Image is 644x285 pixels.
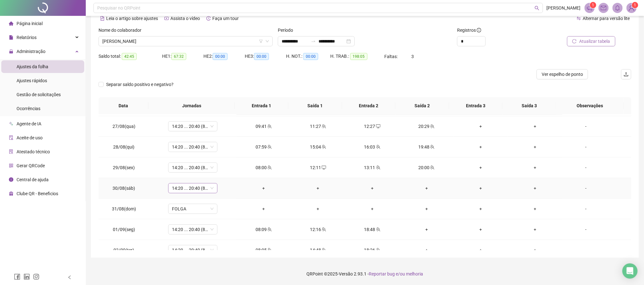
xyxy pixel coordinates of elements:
[429,165,435,170] span: team
[405,164,449,171] div: 20:00
[556,97,624,115] th: Observações
[350,205,394,212] div: +
[296,164,340,171] div: 12:11
[567,226,605,233] div: -
[321,124,326,129] span: team
[567,185,605,192] div: -
[33,274,39,280] span: instagram
[350,53,367,60] span: 198:05
[567,143,605,150] div: -
[350,123,394,130] div: 12:27
[104,81,176,88] span: Separar saldo positivo e negativo?
[296,205,340,212] div: +
[267,227,272,232] span: team
[99,53,162,60] div: Saldo total:
[342,97,396,115] th: Entrada 2
[17,135,43,140] span: Aceite de uso
[17,35,37,40] span: Relatórios
[296,247,340,254] div: 14:48
[375,124,380,129] span: desktop
[622,263,638,279] div: Open Intercom Messenger
[17,64,48,69] span: Ajustes da folha
[311,39,316,44] span: swap-right
[24,274,30,280] span: linkedin
[9,177,13,182] span: info-circle
[67,275,72,280] span: left
[375,165,380,170] span: team
[245,53,286,60] div: HE 3:
[503,97,556,115] th: Saída 3
[17,78,47,83] span: Ajustes rápidos
[254,53,269,60] span: 00:00
[296,185,340,192] div: +
[17,121,41,126] span: Agente de IA
[212,16,239,21] span: Faça um tour
[172,142,214,152] span: 14:20 ... 20:40 (8 HORAS)
[171,53,186,60] span: 67:32
[385,54,399,59] span: Faltas:
[459,226,503,233] div: +
[350,247,394,254] div: 18:26
[113,165,135,170] span: 29/08(sex)
[113,144,134,149] span: 28/08(qui)
[265,39,269,43] span: down
[242,185,286,192] div: +
[148,97,235,115] th: Jornadas
[9,136,13,140] span: audit
[106,16,158,21] span: Leia o artigo sobre ajustes
[242,164,286,171] div: 08:00
[267,165,272,170] span: team
[242,247,286,254] div: 08:05
[477,28,481,32] span: info-circle
[17,49,45,54] span: Administração
[296,226,340,233] div: 12:16
[513,185,557,192] div: +
[405,247,449,254] div: +
[86,263,644,285] footer: QRPoint © 2025 - 2.93.1 -
[113,227,135,232] span: 01/09(seg)
[9,35,13,40] span: file
[405,226,449,233] div: +
[405,185,449,192] div: +
[321,248,326,252] span: team
[579,38,610,45] span: Atualizar tabela
[513,164,557,171] div: +
[350,164,394,171] div: 13:11
[632,2,638,8] sup: Atualize o seu contato no menu Meus Dados
[113,124,135,129] span: 27/08(qua)
[9,21,13,26] span: home
[459,164,503,171] div: +
[164,16,169,21] span: youtube
[321,145,326,149] span: team
[339,271,353,276] span: Versão
[513,143,557,150] div: +
[459,123,503,130] div: +
[242,123,286,130] div: 09:41
[172,163,214,172] span: 14:20 ... 20:40 (8 HORAS)
[17,163,45,168] span: Gerar QRCode
[17,106,40,111] span: Ocorrências
[535,6,539,10] span: search
[601,5,606,11] span: mail
[203,53,245,60] div: HE 2:
[567,247,605,254] div: -
[206,16,211,21] span: history
[172,122,214,131] span: 14:20 ... 20:40 (8 HORAS)
[172,183,214,193] span: 14:20 ... 20:40 (8 HORAS)
[350,185,394,192] div: +
[513,123,557,130] div: +
[405,123,449,130] div: 20:29
[242,143,286,150] div: 07:59
[577,16,581,21] span: swap
[375,227,380,232] span: team
[99,97,148,115] th: Data
[172,245,214,255] span: 14:20 ... 20:40 (8 HORAS)
[303,53,318,60] span: 00:00
[235,97,288,115] th: Entrada 1
[350,226,394,233] div: 18:48
[624,72,629,77] span: upload
[615,5,620,11] span: bell
[547,4,581,11] span: [PERSON_NAME]
[113,186,135,191] span: 30/08(sáb)
[513,247,557,254] div: +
